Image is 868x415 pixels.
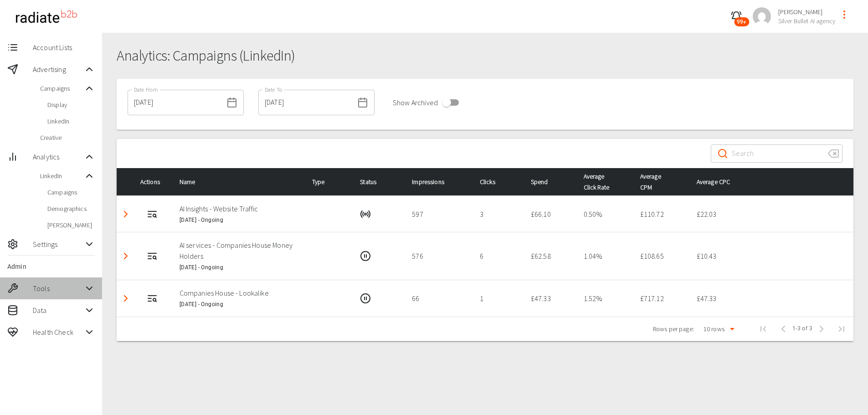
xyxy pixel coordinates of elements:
[640,171,677,193] span: Average CPM
[480,176,516,187] div: Clicks
[117,47,853,64] h1: Analytics: Campaigns (LinkedIn)
[134,86,158,93] label: Date From
[701,324,727,333] div: 10 rows
[33,239,84,250] span: Settings
[47,117,95,126] span: LinkedIn
[117,247,135,265] button: Detail panel visibility toggle
[480,209,516,220] p: 3
[180,240,298,261] p: AI services - Companies House Money Holders
[717,148,728,159] svg: Search
[531,176,569,187] div: Spend
[33,42,95,53] span: Account Lists
[128,90,223,115] input: dd/mm/yyyy
[360,251,371,261] svg: Paused
[393,97,438,108] span: Show Archived
[584,251,626,261] p: 1.04 %
[360,176,391,187] span: Status
[180,176,298,187] div: Name
[412,251,465,261] p: 576
[265,86,282,93] label: Date To
[117,289,135,307] button: Detail panel visibility toggle
[531,293,569,304] p: £47.33
[312,176,339,187] span: Type
[774,320,792,338] span: Previous Page
[312,176,346,187] div: Type
[640,209,682,220] p: £110.72
[360,209,371,220] svg: Running
[584,209,626,220] p: 0.50 %
[33,283,84,294] span: Tools
[360,176,397,187] div: Status
[734,17,749,26] span: 99+
[480,293,516,304] p: 1
[753,7,771,26] img: a2ca95db2cb9c46c1606a9dd9918c8c6
[180,287,298,298] p: Companies House - Lookalike
[412,176,459,187] span: Impressions
[180,203,298,214] p: AI Insights - Website Traffic
[531,209,569,220] p: £66.10
[835,5,853,24] button: profile-menu
[640,293,682,304] p: £717.12
[117,205,135,223] button: Detail panel visibility toggle
[47,100,95,109] span: Display
[47,220,95,230] span: [PERSON_NAME]
[412,176,465,187] div: Impressions
[584,171,626,193] div: Average Click Rate
[697,293,846,304] p: £47.33
[258,90,354,115] input: dd/mm/yyyy
[180,301,223,307] span: [DATE] - Ongoing
[360,293,371,304] svg: Paused
[47,204,95,213] span: Demographics
[480,176,510,187] span: Clicks
[778,7,835,16] span: [PERSON_NAME]
[584,171,622,193] span: Average Click Rate
[698,323,738,336] div: 10 rows
[33,151,84,162] span: Analytics
[47,188,95,197] span: Campaigns
[640,171,682,193] div: Average CPM
[831,318,853,340] span: Last Page
[584,293,626,304] p: 1.52 %
[33,64,84,75] span: Advertising
[792,324,812,333] span: 1-3 of 3
[531,251,569,261] p: £62.58
[40,171,84,180] span: LinkedIn
[180,217,223,223] span: [DATE] - Ongoing
[778,16,835,26] span: Silver Bullet AI agency
[697,209,846,220] p: £22.03
[812,320,831,338] span: Next Page
[640,251,682,261] p: £108.65
[40,84,84,93] span: Campaigns
[143,247,161,265] button: Campaign Report
[732,141,821,166] input: Search
[143,289,161,307] button: Campaign Report
[752,318,774,340] span: First Page
[697,251,846,261] p: £10.43
[180,264,223,271] span: [DATE] - Ongoing
[412,209,465,220] p: 597
[697,176,745,187] span: Average CPC
[11,6,82,27] img: radiateb2b_logo_black.png
[653,324,694,333] p: Rows per page:
[33,305,84,316] span: Data
[531,176,563,187] span: Spend
[143,205,161,223] button: Campaign Report
[480,251,516,261] p: 6
[697,176,846,187] div: Average CPC
[40,133,95,142] span: Creative
[412,293,465,304] p: 66
[180,176,210,187] span: Name
[727,7,745,26] button: 99+
[33,327,84,338] span: Health Check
